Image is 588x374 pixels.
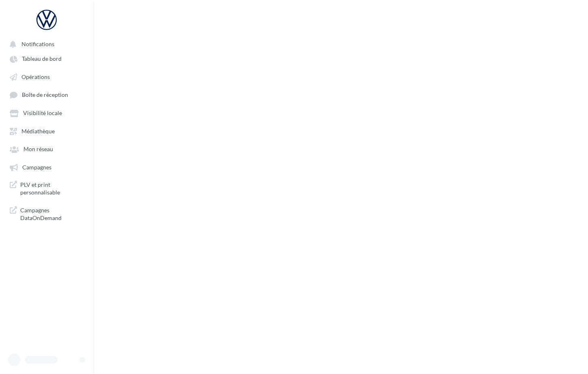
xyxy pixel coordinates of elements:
[24,146,53,153] span: Mon réseau
[23,110,62,117] span: Visibilité locale
[5,105,88,120] a: Visibilité locale
[5,87,88,102] a: Boîte de réception
[21,128,55,135] span: Médiathèque
[20,206,83,222] span: Campagnes DataOnDemand
[22,164,51,171] span: Campagnes
[5,177,88,200] a: PLV et print personnalisable
[21,73,50,80] span: Opérations
[5,69,88,84] a: Opérations
[22,92,68,98] span: Boîte de réception
[5,124,88,138] a: Médiathèque
[5,141,88,156] a: Mon réseau
[22,56,62,62] span: Tableau de bord
[5,203,88,225] a: Campagnes DataOnDemand
[20,181,83,197] span: PLV et print personnalisable
[21,41,54,47] span: Notifications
